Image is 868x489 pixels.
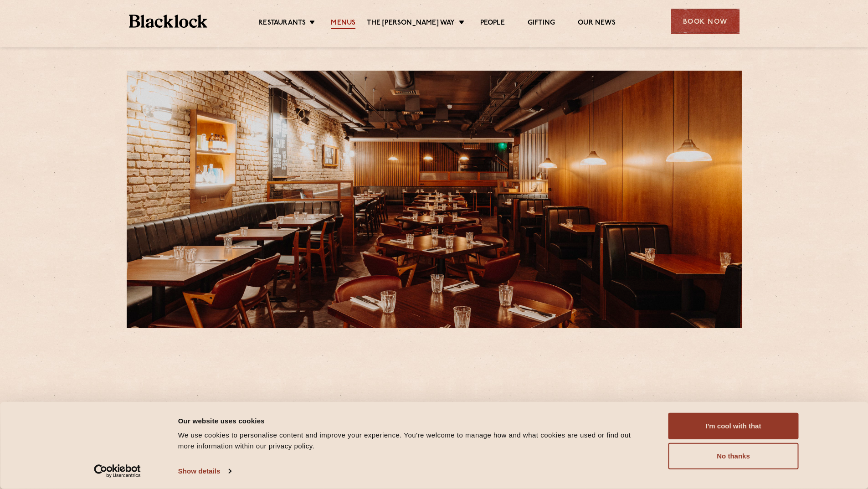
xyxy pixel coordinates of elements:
[331,19,355,29] a: Menus
[668,443,799,469] button: No thanks
[129,15,208,28] img: BL_Textured_Logo-footer-cropped.svg
[578,19,616,29] a: Our News
[480,19,505,29] a: People
[367,19,455,29] a: The [PERSON_NAME] Way
[178,430,648,452] div: We use cookies to personalise content and improve your experience. You're welcome to manage how a...
[668,413,799,439] button: I'm cool with that
[77,464,157,478] a: Usercentrics Cookiebot - opens in a new window
[528,19,555,29] a: Gifting
[671,9,740,34] div: Book Now
[178,415,648,426] div: Our website uses cookies
[258,19,306,29] a: Restaurants
[178,464,231,478] a: Show details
